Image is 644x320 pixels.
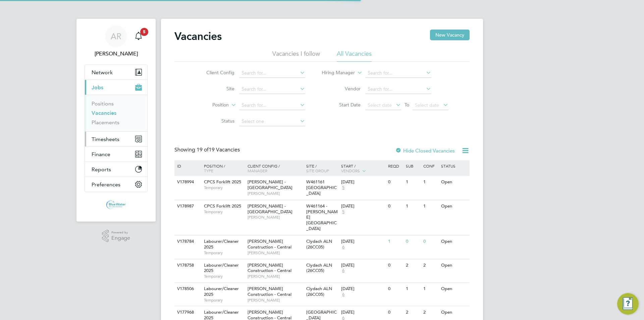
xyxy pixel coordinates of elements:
[204,250,244,256] span: Temporary
[92,84,103,91] span: Jobs
[76,19,156,222] nav: Main navigation
[246,160,305,176] div: Client Config /
[199,160,246,176] div: Position /
[85,199,148,210] a: Go to home page
[386,176,404,188] div: 0
[341,310,385,315] div: [DATE]
[422,306,439,319] div: 2
[386,259,404,272] div: 0
[395,147,455,154] label: Hide Closed Vacancies
[175,306,199,319] div: V177968
[204,298,244,303] span: Temporary
[404,176,422,188] div: 1
[85,95,147,131] div: Jobs
[316,70,355,76] label: Hiring Manager
[415,102,439,108] span: Select date
[339,160,386,177] div: Start /
[248,250,303,256] span: [PERSON_NAME]
[85,80,147,95] button: Jobs
[306,286,332,297] span: Clydach ALN (26CC05)
[306,203,338,232] span: W461164 - [PERSON_NAME][GEOGRAPHIC_DATA]
[175,160,199,172] div: ID
[204,209,244,215] span: Temporary
[404,200,422,213] div: 1
[341,203,385,209] div: [DATE]
[430,30,470,40] button: New Vacancy
[439,200,469,213] div: Open
[85,132,147,146] button: Timesheets
[404,306,422,319] div: 2
[197,146,209,153] span: 19 of
[175,200,199,213] div: V178987
[239,101,305,110] input: Search for...
[341,244,345,250] span: 6
[272,50,320,62] li: Vacancies I follow
[85,177,147,192] button: Preferences
[204,274,244,279] span: Temporary
[111,32,121,41] span: AR
[322,86,361,92] label: Vendor
[204,185,244,190] span: Temporary
[190,102,229,108] label: Position
[248,203,292,215] span: [PERSON_NAME] - [GEOGRAPHIC_DATA]
[368,102,392,108] span: Select date
[111,230,130,235] span: Powered by
[175,235,199,248] div: V178784
[204,179,241,185] span: CPCS Forklift 2025
[306,168,329,173] span: Site Group
[239,68,305,78] input: Search for...
[439,176,469,188] div: Open
[341,168,360,173] span: Vendors
[196,86,234,92] label: Site
[305,160,340,176] div: Site /
[85,147,147,162] button: Finance
[132,26,145,47] a: 5
[439,160,469,172] div: Status
[102,230,130,242] a: Powered byEngage
[341,185,345,191] span: 5
[239,85,305,94] input: Search for...
[248,168,267,173] span: Manager
[248,191,303,196] span: [PERSON_NAME]
[322,102,361,108] label: Start Date
[306,262,332,274] span: Clydach ALN (26CC05)
[85,65,147,80] button: Network
[341,209,345,215] span: 5
[92,100,114,107] a: Positions
[197,146,240,153] span: 19 Vacancies
[341,268,345,274] span: 6
[204,203,241,209] span: CPCS Forklift 2025
[386,235,404,248] div: 1
[337,50,372,62] li: All Vacancies
[341,239,385,244] div: [DATE]
[174,146,241,153] div: Showing
[204,286,239,297] span: Labourer/Cleaner 2025
[439,259,469,272] div: Open
[386,283,404,295] div: 0
[106,199,126,210] img: bluewaterwales-logo-retina.png
[386,200,404,213] div: 0
[111,235,130,241] span: Engage
[386,160,404,172] div: Reqd
[248,215,303,220] span: [PERSON_NAME]
[386,306,404,319] div: 0
[92,166,111,173] span: Reports
[439,283,469,295] div: Open
[239,117,305,126] input: Select one
[617,293,639,315] button: Engage Resource Center
[422,235,439,248] div: 0
[175,283,199,295] div: V178506
[85,26,148,58] a: AR[PERSON_NAME]
[422,160,439,172] div: Conf
[92,110,116,116] a: Vacancies
[248,238,291,250] span: [PERSON_NAME] Construction - Central
[196,118,234,124] label: Status
[404,283,422,295] div: 1
[204,238,239,250] span: Labourer/Cleaner 2025
[92,181,120,188] span: Preferences
[248,274,303,279] span: [PERSON_NAME]
[92,151,110,157] span: Finance
[248,298,303,303] span: [PERSON_NAME]
[92,136,119,142] span: Timesheets
[422,176,439,188] div: 1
